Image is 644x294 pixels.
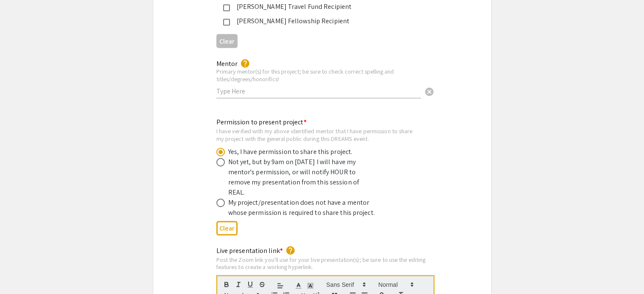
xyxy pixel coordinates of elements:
[216,34,238,48] button: Clear
[228,146,353,157] div: Yes, I have permission to share this project.
[216,127,415,142] div: I have verified with my above identified mentor that I have permission to share my project with t...
[6,256,36,288] iframe: Chat
[421,82,438,99] button: Clear
[216,221,238,235] button: Clear
[240,58,250,68] mat-icon: help
[216,59,238,68] mat-label: Mentor
[216,117,307,126] mat-label: Permission to present project
[424,86,434,96] span: cancel
[228,197,376,217] div: My project/presentation does not have a mentor whose permission is required to share this project.
[216,256,434,270] div: Post the Zoom link you'll use for your live presentation(s); be sure to use the editing features ...
[216,86,421,95] input: Type Here
[228,157,376,197] div: Not yet, but by 9am on [DATE] I will have my mentor's permission, or will notify HOUR to remove m...
[230,16,408,26] div: [PERSON_NAME] Fellowship Recipient
[230,2,408,12] div: [PERSON_NAME] Travel Fund Recipient
[216,67,421,82] div: Primary mentor(s) for this project; be sure to check correct spelling and titles/degrees/honorifics!
[216,246,283,255] mat-label: Live presentation link
[285,245,296,255] mat-icon: help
